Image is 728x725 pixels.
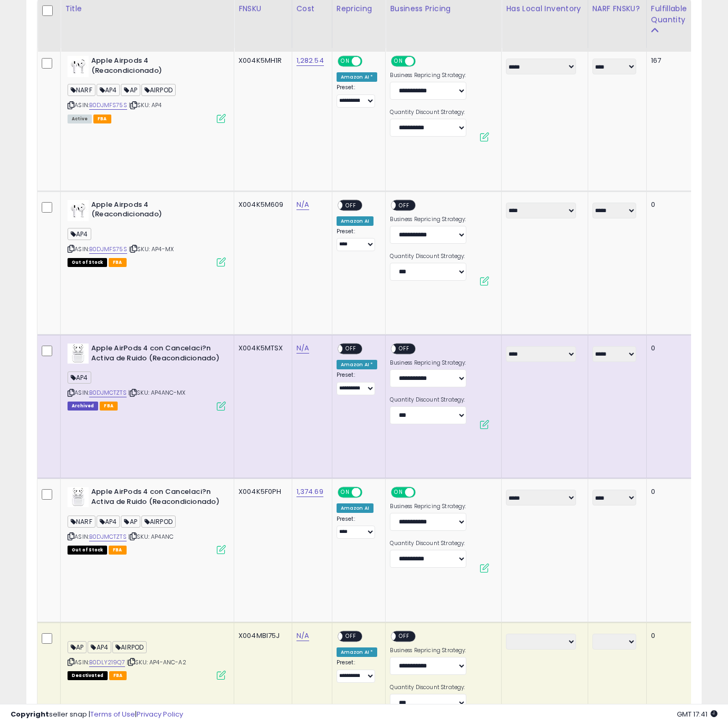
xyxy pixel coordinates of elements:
div: X004K5M609 [238,200,284,209]
span: AP4 [97,84,120,96]
a: Privacy Policy [137,709,183,719]
div: Title [65,3,229,14]
div: Amazon AI * [337,647,378,657]
span: OFF [396,632,413,641]
span: AP4 [97,516,120,528]
div: X004MBI75J [238,631,284,641]
div: 0 [651,631,684,641]
label: Business Repricing Strategy: [390,503,466,510]
b: Apple Airpods 4 (Reacondicionado) [91,56,219,78]
span: OFF [342,201,359,209]
div: Repricing [337,3,381,14]
span: NARF [68,84,95,96]
span: | SKU: AP4-MX [129,245,174,253]
span: All listings that are currently out of stock and unavailable for purchase on Amazon [68,546,107,555]
div: Preset: [337,516,378,539]
div: X004K5MTSX [238,344,284,353]
label: Quantity Discount Strategy: [390,253,466,260]
span: AP4 [68,228,91,240]
div: Preset: [337,228,378,252]
span: | SKU: AP4-ANC-A2 [127,658,186,666]
strong: Copyright [11,709,49,719]
span: AP [121,516,140,528]
div: X004K5F0PH [238,487,284,497]
div: FNSKU [238,3,288,14]
img: 211tmEvNNVL._SL40_.jpg [68,200,89,221]
div: Has Local Inventory [506,3,583,14]
a: B0DJMCTZTS [89,532,127,541]
div: Preset: [337,371,378,395]
span: ON [392,488,406,497]
div: ASIN: [68,631,226,679]
a: Terms of Use [90,709,135,719]
span: | SKU: AP4 [129,101,162,109]
span: AP [68,641,87,653]
a: B0DJMCTZTS [89,388,127,397]
span: FBA [100,402,118,411]
a: B0DJMFS75S [89,101,127,110]
span: OFF [360,488,377,497]
b: Apple Airpods 4 (Reacondicionado) [91,200,219,222]
span: ON [392,57,406,66]
span: ON [339,57,352,66]
span: AIRPOD [141,516,176,528]
span: | SKU: AP4ANC [128,532,174,541]
span: AP4 [88,641,111,653]
label: Quantity Discount Strategy: [390,540,466,547]
span: FBA [109,671,127,680]
span: OFF [342,345,359,354]
div: Amazon AI [337,503,373,513]
span: All listings currently available for purchase on Amazon [68,115,92,123]
b: Apple AirPods 4 con Cancelaci?n Activa de Ruido (Reacondicionado) [91,487,219,509]
div: 167 [651,56,684,65]
span: AIRPOD [112,641,147,653]
span: OFF [360,57,377,66]
img: 410S21l+1RL._SL40_.jpg [68,487,89,507]
label: Business Repricing Strategy: [390,647,466,654]
span: FBA [109,258,127,267]
div: ASIN: [68,344,226,409]
span: NARF [68,516,95,528]
div: 0 [651,487,684,497]
div: Business Pricing [390,3,497,14]
div: ASIN: [68,487,226,553]
a: N/A [296,199,309,210]
img: 410S21l+1RL._SL40_.jpg [68,344,89,364]
img: 211tmEvNNVL._SL40_.jpg [68,56,89,77]
label: Quantity Discount Strategy: [390,396,466,404]
label: Business Repricing Strategy: [390,359,466,367]
div: Cost [296,3,328,14]
div: Amazon AI * [337,72,378,82]
a: 1,282.54 [296,55,324,66]
span: OFF [414,57,431,66]
span: AP4 [68,371,91,384]
div: X004K5MH1R [238,56,284,65]
span: OFF [396,201,413,209]
span: AIRPOD [141,84,176,96]
span: FBA [109,546,127,555]
div: 0 [651,344,684,353]
div: 0 [651,200,684,209]
span: AP [121,84,140,96]
label: Business Repricing Strategy: [390,216,466,223]
div: Preset: [337,659,378,683]
div: Fulfillable Quantity [651,3,687,25]
a: N/A [296,631,309,641]
span: ON [339,488,352,497]
span: All listings that are currently out of stock and unavailable for purchase on Amazon [68,258,107,267]
label: Quantity Discount Strategy: [390,684,466,691]
span: OFF [396,345,413,354]
div: Preset: [337,84,378,108]
span: | SKU: AP4ANC-MX [128,388,186,397]
a: B0DJMFS75S [89,245,127,254]
label: Quantity Discount Strategy: [390,109,466,116]
b: Apple AirPods 4 con Cancelaci?n Activa de Ruido (Reacondicionado) [91,344,219,366]
a: 1,374.69 [296,486,323,497]
a: N/A [296,343,309,354]
span: FBA [93,115,111,123]
div: Amazon AI [337,216,373,226]
label: Business Repricing Strategy: [390,72,466,79]
span: 2025-08-14 17:41 GMT [677,709,717,719]
div: NARF FNSKU? [592,3,642,14]
div: ASIN: [68,56,226,122]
